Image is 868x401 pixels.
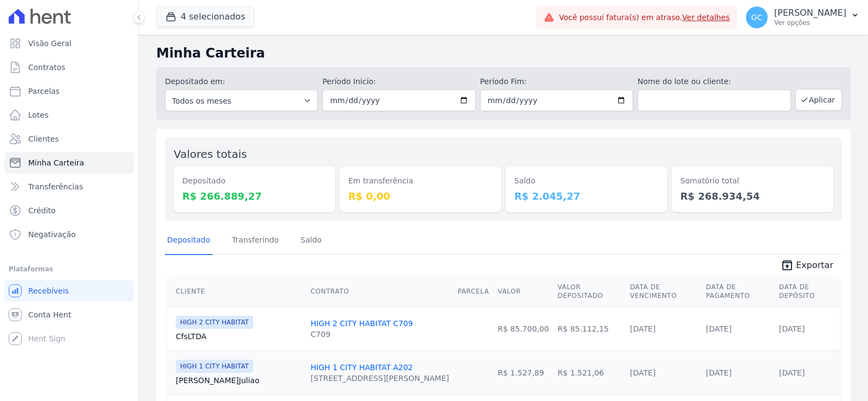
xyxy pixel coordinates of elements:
span: Recebíveis [28,285,69,296]
div: [STREET_ADDRESS][PERSON_NAME] [311,373,449,384]
span: Crédito [28,205,56,216]
th: Data de Depósito [775,276,840,307]
span: Você possui fatura(s) em atraso. [559,12,730,23]
a: Minha Carteira [4,152,134,174]
a: Saldo [298,227,324,255]
a: unarchive Exportar [772,259,842,274]
td: R$ 1.527,89 [493,351,553,394]
a: Parcelas [4,80,134,102]
span: Lotes [28,110,49,120]
a: [DATE] [630,324,655,333]
a: Conta Hent [4,304,134,326]
div: Plataformas [9,263,130,276]
i: unarchive [781,259,794,272]
span: Transferências [28,181,83,192]
th: Cliente [167,276,307,307]
a: Visão Geral [4,33,134,54]
span: Parcelas [28,86,60,97]
button: 4 selecionados [156,7,254,27]
a: HIGH 2 CITY HABITAT C709 [311,319,413,328]
span: Clientes [28,133,59,144]
th: Data de Vencimento [626,276,701,307]
a: Negativação [4,224,134,245]
a: CfsLTDA [176,331,302,342]
a: HIGH 1 CITY HABITAT A202 [311,363,413,372]
a: Contratos [4,56,134,78]
label: Valores totais [174,148,247,161]
dt: Saldo [514,175,659,187]
a: Crédito [4,200,134,221]
dd: R$ 2.045,27 [514,189,659,203]
span: Minha Carteira [28,157,84,168]
th: Parcela [454,276,494,307]
a: [PERSON_NAME]Juliao [176,375,302,386]
dd: R$ 268.934,54 [680,189,825,203]
span: Exportar [796,259,833,272]
p: Ver opções [774,18,846,27]
a: Ver detalhes [682,13,730,22]
span: GC [751,14,763,21]
a: [DATE] [630,368,655,377]
dd: R$ 266.889,27 [182,189,327,203]
dd: R$ 0,00 [348,189,493,203]
a: Transferências [4,176,134,198]
label: Nome do lote ou cliente: [637,76,790,87]
dt: Em transferência [348,175,493,187]
a: [DATE] [706,368,731,377]
span: Negativação [28,229,76,240]
div: C709 [311,329,413,340]
label: Depositado em: [165,77,225,86]
a: Clientes [4,128,134,150]
button: GC [PERSON_NAME] Ver opções [737,2,868,33]
span: Visão Geral [28,38,72,49]
th: Valor Depositado [553,276,626,307]
label: Período Fim: [480,76,633,87]
a: Lotes [4,104,134,126]
span: Contratos [28,62,65,73]
dt: Depositado [182,175,327,187]
a: [DATE] [706,324,731,333]
a: [DATE] [779,324,805,333]
a: Depositado [165,227,213,255]
td: R$ 85.112,15 [553,307,626,351]
p: [PERSON_NAME] [774,8,846,18]
span: HIGH 1 CITY HABITAT [176,360,253,373]
th: Valor [493,276,553,307]
a: Transferindo [230,227,282,255]
label: Período Inicío: [322,76,475,87]
span: HIGH 2 CITY HABITAT [176,316,253,329]
a: [DATE] [779,368,805,377]
dt: Somatório total [680,175,825,187]
td: R$ 85.700,00 [493,307,553,351]
a: Recebíveis [4,280,134,302]
th: Contrato [307,276,454,307]
button: Aplicar [795,89,842,111]
span: Conta Hent [28,309,71,320]
h2: Minha Carteira [156,43,851,63]
td: R$ 1.521,06 [553,351,626,394]
th: Data de Pagamento [701,276,775,307]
